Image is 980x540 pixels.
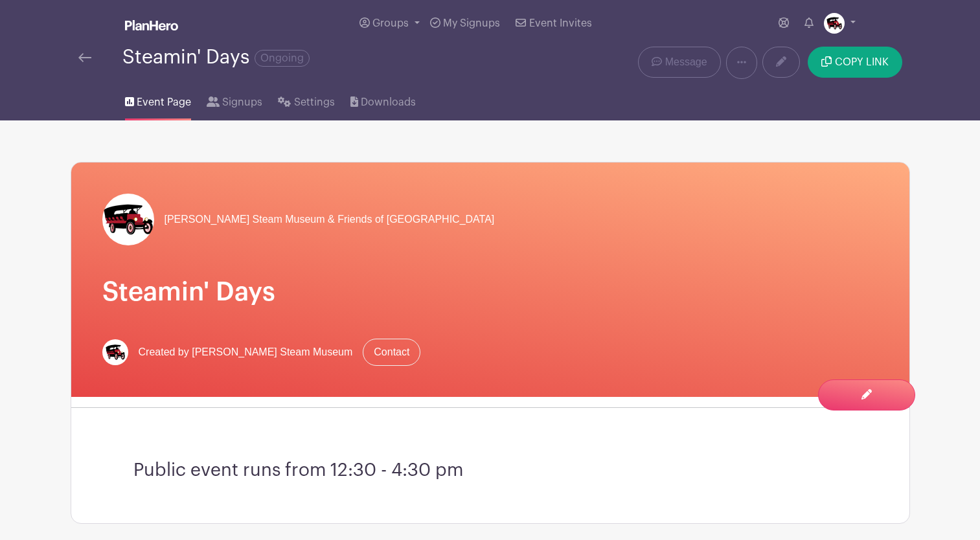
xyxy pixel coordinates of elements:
button: COPY LINK [808,47,902,78]
a: Message [638,47,720,78]
h3: Public event runs from 12:30 - 4:30 pm [133,460,847,482]
a: Event Page [125,79,191,120]
span: Created by [PERSON_NAME] Steam Museum [139,344,353,360]
a: Contact [363,339,420,366]
img: FINAL_LOGOS-15.jpg [824,13,845,34]
img: logo_white-6c42ec7e38ccf1d336a20a19083b03d10ae64f83f12c07503d8b9e83406b4c7d.svg [125,20,178,30]
div: Steamin' Days [122,47,310,68]
img: back-arrow-29a5d9b10d5bd6ae65dc969a981735edf675c4d7a1fe02e03b50dbd4ba3cdb55.svg [78,53,91,62]
span: Event Invites [529,18,592,28]
span: Signups [222,95,262,110]
a: Downloads [350,79,416,120]
span: Message [665,54,707,70]
span: Event Page [137,95,191,110]
a: Signups [207,79,262,120]
h1: Steamin' Days [102,276,878,308]
span: COPY LINK [835,57,889,67]
span: My Signups [443,18,500,28]
a: Settings [278,79,334,120]
span: Settings [294,95,335,110]
span: Ongoing [255,50,310,67]
span: [PERSON_NAME] Steam Museum & Friends of [GEOGRAPHIC_DATA] [165,212,495,227]
img: FINAL_LOGOS-15.jpg [102,339,128,365]
span: Downloads [361,95,416,110]
span: Groups [372,18,409,28]
img: FINAL_LOGOS-15.jpg [102,194,154,245]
